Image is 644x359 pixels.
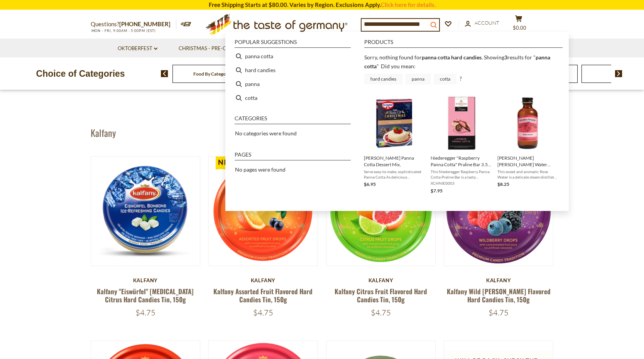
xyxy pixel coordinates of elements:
a: Click here for details. [381,1,436,8]
a: Kalfany Wild [PERSON_NAME] Flavored Hard Candies Tin, 150g [447,287,551,304]
span: No categories were found [235,130,297,137]
b: 3 [504,54,507,61]
b: panna cotta hard candies [422,54,482,61]
li: Products [364,39,563,48]
span: $4.75 [135,308,156,317]
li: panna cotta [232,49,354,63]
span: $4.75 [371,308,391,317]
span: MON - FRI, 9:00AM - 5:00PM (EST) [91,29,156,33]
a: Christmas - PRE-ORDER [179,44,245,53]
div: Kalfany [444,277,554,283]
li: Niederegger "Raspberry Panna Cotta" Praline Bar 3.5 oz [428,92,494,198]
span: $4.75 [253,308,273,317]
span: Niederegger "Raspberry Panna Cotta" Praline Bar 3.5 oz [431,155,491,168]
a: Kalfany Assorted Fruit Flavored Hard Candies Tin, 150g [213,287,313,304]
a: Oktoberfest [118,44,157,53]
div: Instant Search Results [225,32,569,211]
a: Dr. Oetker Panna Cotta Dessert Mix[PERSON_NAME] Panna Cotta Dessert Mix,Serve easy-to-make, sophi... [364,95,424,195]
span: $4.75 [488,308,509,317]
span: $7.95 [431,188,443,194]
span: Showing results for " " [364,54,550,69]
img: Kalfany [444,157,553,266]
img: Kalfany [91,157,200,266]
span: XCHNIE0003 [431,180,491,186]
div: Kalfany [326,277,436,283]
span: [PERSON_NAME] [PERSON_NAME] Water Natural Extract, 2 oz [497,155,558,168]
a: [PHONE_NUMBER] [119,20,171,27]
a: [PERSON_NAME] [PERSON_NAME] Water Natural Extract, 2 ozThis sweet and aromatic Rose Water is a de... [497,95,558,195]
span: This sweet and aromatic Rose Water is a delicate steam distillate made from the purest rose petal... [497,169,558,180]
a: panna [406,74,431,84]
li: Popular suggestions [235,39,351,48]
div: Kalfany [91,277,201,283]
li: Categories [235,116,351,124]
span: $0.00 [513,25,526,31]
a: Kalfany Citrus Fruit Flavored Hard Candies Tin, 150g [335,287,427,304]
span: This Niederegger Raspberry Panna Cotta Praline Bar is a tasty enjoyment of the highest standard. ... [431,169,491,180]
span: [PERSON_NAME] Panna Cotta Dessert Mix, [364,155,424,168]
a: Account [465,19,499,27]
img: Dr. Oetker Panna Cotta Dessert Mix [366,95,422,151]
div: Did you mean: ? [364,63,462,82]
button: $0.00 [507,15,531,34]
span: Account [475,20,499,26]
div: Kalfany [208,277,318,283]
li: cotta [232,91,354,105]
li: Pages [235,152,351,160]
span: Sorry, nothing found for . [364,54,483,61]
li: Dr. Oetker Panna Cotta Dessert Mix, [361,92,428,198]
a: Kalfany "Eiswürfel" [MEDICAL_DATA] Citrus Hard Candies Tin, 150g [97,287,194,304]
li: Nielsen-Massey Rose Water Natural Extract, 2 oz [494,92,561,198]
h1: Kalfany [91,127,116,138]
img: Kalfany [209,157,318,266]
img: previous arrow [161,70,168,77]
a: panna cotta [364,54,550,69]
span: No pages were found [235,166,286,173]
img: Kalfany [326,157,436,266]
p: Questions? [91,19,176,29]
a: cotta [434,74,456,84]
span: Serve easy-to-make, sophisticated Panna Cotta As delicious Christmas dessert for four persons. [364,169,424,180]
img: next arrow [615,70,622,77]
li: hard candies [232,63,354,77]
a: Niederegger "Raspberry Panna Cotta" Praline Bar 3.5 ozThis Niederegger Raspberry Panna Cotta Pral... [431,95,491,195]
a: hard candies [364,74,402,84]
li: panna [232,77,354,91]
span: $6.95 [364,181,376,187]
a: Food By Category [193,71,230,77]
span: $8.25 [497,181,509,187]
